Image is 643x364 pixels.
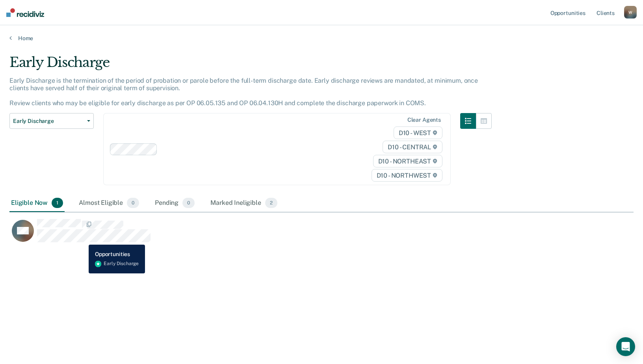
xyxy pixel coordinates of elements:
span: 0 [182,198,195,208]
a: Home [9,35,634,42]
span: D10 - WEST [394,126,442,139]
img: Recidiviz [6,8,44,17]
div: Open Intercom Messenger [616,337,635,356]
span: 0 [127,198,139,208]
span: D10 - CENTRAL [383,141,442,153]
div: CaseloadOpportunityCell-0386396 [9,219,556,250]
div: Pending0 [153,195,196,212]
p: Early Discharge is the termination of the period of probation or parole before the full-term disc... [9,77,478,107]
span: 1 [52,198,63,208]
button: Early Discharge [9,113,94,129]
div: Marked Ineligible2 [209,195,279,212]
div: Early Discharge [9,54,492,77]
span: 2 [265,198,277,208]
div: Almost Eligible0 [77,195,141,212]
div: Eligible Now1 [9,195,65,212]
div: Clear agents [407,117,441,123]
button: W [624,6,637,19]
span: D10 - NORTHWEST [372,169,442,182]
span: Early Discharge [13,118,84,124]
span: D10 - NORTHEAST [373,155,442,167]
